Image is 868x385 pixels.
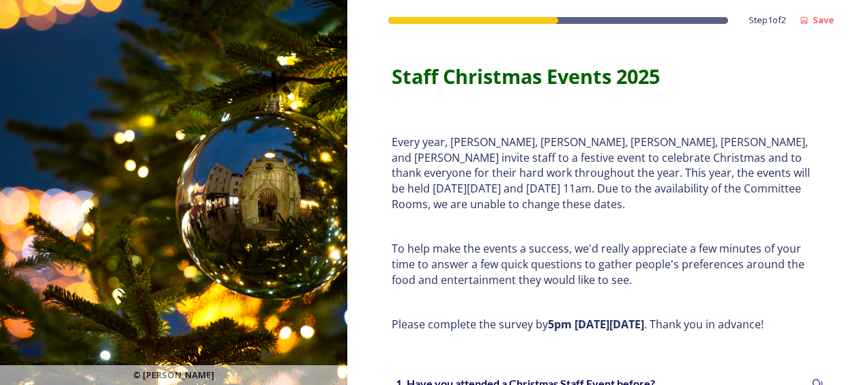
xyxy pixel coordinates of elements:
p: Every year, [PERSON_NAME], [PERSON_NAME], [PERSON_NAME], [PERSON_NAME], and [PERSON_NAME] invite ... [392,134,824,212]
strong: Staff Christmas Events 2025 [392,63,660,89]
span: Step 1 of 2 [749,14,786,27]
span: © [PERSON_NAME] [133,369,214,382]
strong: Save [813,14,834,26]
p: To help make the events a success, we'd really appreciate a few minutes of your time to answer a ... [392,241,824,287]
p: Please complete the survey by . Thank you in advance! [392,317,824,332]
strong: 5pm [DATE][DATE] [548,317,644,332]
